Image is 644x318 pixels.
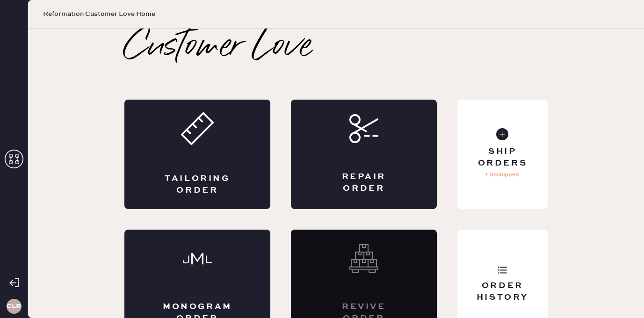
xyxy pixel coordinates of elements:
[162,173,233,196] div: Tailoring Order
[600,276,640,316] iframe: Front Chat
[485,169,519,181] p: 1 Unshipped
[328,171,399,195] div: Repair Order
[7,303,21,310] h3: CLR
[465,280,540,304] div: Order History
[43,9,155,19] span: Reformation Customer Love Home
[465,146,540,169] div: Ship Orders
[124,29,312,66] h2: Customer Love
